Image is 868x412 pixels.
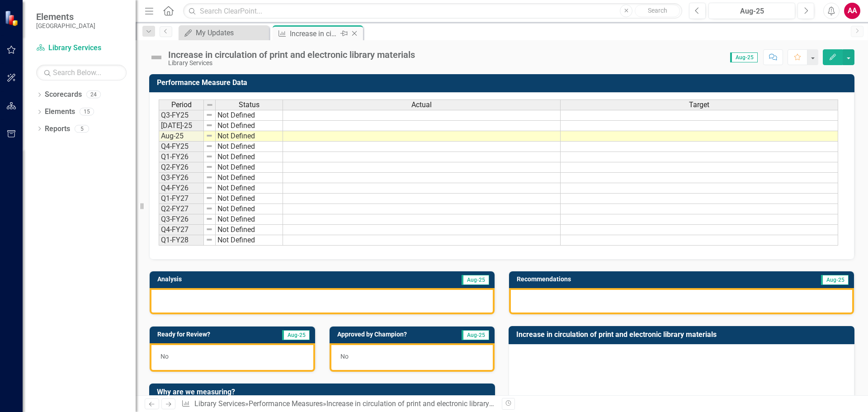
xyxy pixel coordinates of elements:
[282,330,310,340] span: Aug-25
[206,153,213,160] img: 8DAGhfEEPCf229AAAAAElFTkSuQmCC
[160,353,169,360] span: No
[821,275,849,285] span: Aug-25
[216,225,283,235] td: Not Defined
[168,60,415,66] div: Library Services
[517,276,735,283] h3: Recommendations
[340,353,349,360] span: No
[36,11,95,22] span: Elements
[159,131,204,142] td: Aug-25
[86,91,101,99] div: 24
[159,173,204,183] td: Q3-FY26
[181,27,267,38] a: My Updates
[157,388,491,396] h3: Why are we measuring?
[216,162,283,173] td: Not Defined
[216,142,283,152] td: Not Defined
[196,27,267,38] div: My Updates
[216,173,283,183] td: Not Defined
[206,184,213,191] img: 8DAGhfEEPCf229AAAAAElFTkSuQmCC
[206,174,213,181] img: 8DAGhfEEPCf229AAAAAElFTkSuQmCC
[168,50,415,60] div: Increase in circulation of print and electronic library materials
[708,3,795,19] button: Aug-25
[36,43,127,53] a: Library Services
[159,214,204,225] td: Q3-FY26
[206,122,213,129] img: 8DAGhfEEPCf229AAAAAElFTkSuQmCC
[159,152,204,162] td: Q1-FY26
[206,111,213,118] img: 8DAGhfEEPCf229AAAAAElFTkSuQmCC
[206,205,213,212] img: 8DAGhfEEPCf229AAAAAElFTkSuQmCC
[157,331,257,338] h3: Ready for Review?
[216,204,283,214] td: Not Defined
[45,124,70,134] a: Reports
[206,226,213,233] img: 8DAGhfEEPCf229AAAAAElFTkSuQmCC
[730,52,758,62] span: Aug-25
[216,110,283,121] td: Not Defined
[206,215,213,223] img: 8DAGhfEEPCf229AAAAAElFTkSuQmCC
[157,276,311,283] h3: Analysis
[171,101,192,109] span: Period
[239,101,259,109] span: Status
[149,50,164,65] img: Not Defined
[159,204,204,214] td: Q2-FY27
[648,7,667,14] span: Search
[689,101,709,109] span: Target
[206,101,213,109] img: 8DAGhfEEPCf229AAAAAElFTkSuQmCC
[844,3,860,19] button: AA
[206,142,213,150] img: 8DAGhfEEPCf229AAAAAElFTkSuQmCC
[206,236,213,243] img: 8DAGhfEEPCf229AAAAAElFTkSuQmCC
[5,10,20,26] img: ClearPoint Strategy
[712,6,792,17] div: Aug-25
[216,131,283,142] td: Not Defined
[181,399,495,409] div: » »
[183,3,682,19] input: Search ClearPoint...
[159,225,204,235] td: Q4-FY27
[159,121,204,131] td: [DATE]-25
[411,101,432,109] span: Actual
[159,142,204,152] td: Q4-FY25
[159,183,204,194] td: Q4-FY26
[206,132,213,139] img: 8DAGhfEEPCf229AAAAAElFTkSuQmCC
[216,194,283,204] td: Not Defined
[194,399,245,408] a: Library Services
[45,90,82,100] a: Scorecards
[249,399,323,408] a: Performance Measures
[36,65,127,81] input: Search Below...
[635,5,680,17] button: Search
[216,235,283,246] td: Not Defined
[159,194,204,204] td: Q1-FY27
[80,108,94,116] div: 15
[159,235,204,246] td: Q1-FY28
[36,22,95,29] small: [GEOGRAPHIC_DATA]
[216,152,283,162] td: Not Defined
[45,107,75,117] a: Elements
[516,331,850,339] h3: Increase in circulation of print and electronic library materials
[216,183,283,194] td: Not Defined
[75,125,89,133] div: 5
[337,331,446,338] h3: Approved by Champion?
[159,110,204,121] td: Q3-FY25
[157,79,850,87] h3: Performance Measure Data
[206,194,213,202] img: 8DAGhfEEPCf229AAAAAElFTkSuQmCC
[462,275,489,285] span: Aug-25
[216,121,283,131] td: Not Defined
[216,214,283,225] td: Not Defined
[462,330,489,340] span: Aug-25
[326,399,521,408] div: Increase in circulation of print and electronic library materials
[290,28,338,39] div: Increase in circulation of print and electronic library materials
[206,163,213,170] img: 8DAGhfEEPCf229AAAAAElFTkSuQmCC
[159,162,204,173] td: Q2-FY26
